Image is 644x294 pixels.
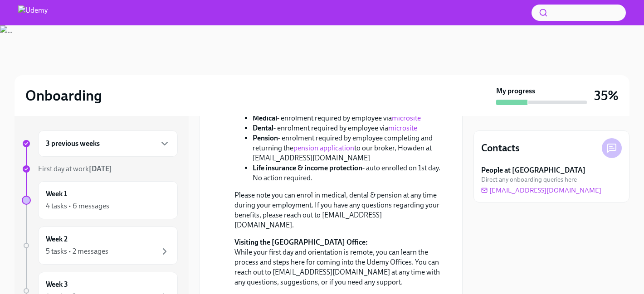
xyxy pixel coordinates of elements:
[293,144,354,152] a: pension application
[22,227,178,265] a: Week 25 tasks • 2 messages
[234,238,368,246] strong: Visiting the [GEOGRAPHIC_DATA] Office:
[22,181,178,219] a: Week 14 tasks • 6 messages
[46,234,68,244] h6: Week 2
[496,86,535,96] strong: My progress
[594,87,619,104] h3: 35%
[25,87,102,105] h2: Onboarding
[253,163,440,183] li: - auto enrolled on 1st day. No action required.
[46,280,68,289] h6: Week 3
[38,164,112,173] span: First day at work
[481,186,601,195] a: [EMAIL_ADDRESS][DOMAIN_NAME]
[388,124,417,132] a: microsite
[253,113,440,123] li: - enrolment required by employee via
[46,139,100,149] h6: 3 previous weeks
[253,133,440,163] li: - enrolment required by employee completing and returning the to our broker, Howden at [EMAIL_ADD...
[234,190,440,230] p: Please note you can enrol in medical, dental & pension at any time during your employment. If you...
[22,164,178,174] a: First day at work[DATE]
[46,201,109,211] div: 4 tasks • 6 messages
[18,5,48,20] img: Udemy
[253,164,362,172] strong: Life insurance & income protection
[481,165,585,175] strong: People at [GEOGRAPHIC_DATA]
[46,246,108,256] div: 5 tasks • 2 messages
[392,114,421,122] a: microsite
[481,175,577,184] span: Direct any onboarding queries here
[234,237,440,287] p: While your first day and orientation is remote, you can learn the process and steps here for comi...
[481,141,520,155] h4: Contacts
[253,134,278,142] strong: Pension
[253,114,277,122] strong: Medical
[253,124,273,132] strong: Dental
[253,123,440,133] li: - enrolment required by employee via
[38,130,178,157] div: 3 previous weeks
[46,189,67,199] h6: Week 1
[89,164,112,173] strong: [DATE]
